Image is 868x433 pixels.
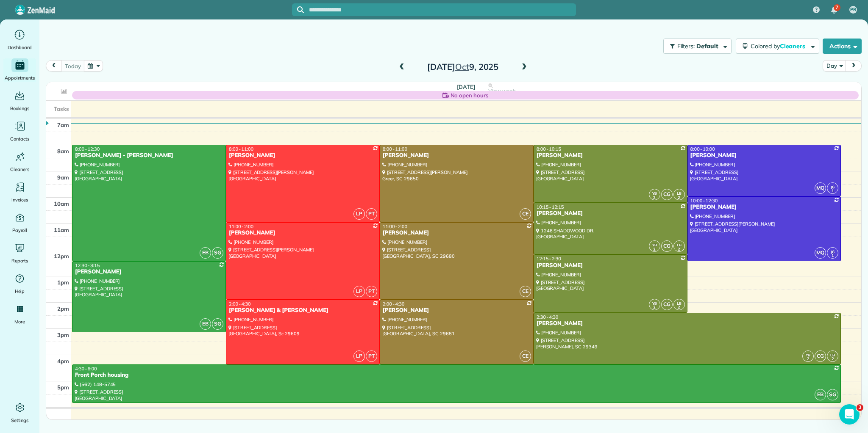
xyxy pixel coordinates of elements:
[228,229,377,237] div: [PERSON_NAME]
[14,317,25,326] span: More
[803,355,813,363] small: 2
[382,307,531,314] div: [PERSON_NAME]
[661,299,673,310] span: CG
[61,60,84,72] button: today
[823,60,846,72] button: Day
[649,303,660,312] small: 2
[5,74,35,82] span: Appointments
[815,247,826,259] span: MQ
[11,196,28,204] span: Invoices
[696,42,719,50] span: Default
[677,191,682,196] span: LB
[537,204,564,210] span: 10:15 - 12:15
[751,42,808,50] span: Colored by
[488,88,515,94] span: View week
[382,229,531,237] div: [PERSON_NAME]
[839,404,860,425] iframe: Intercom live chat
[690,152,839,159] div: [PERSON_NAME]
[229,223,253,229] span: 11:00 - 2:00
[353,286,365,297] span: LP
[75,262,100,268] span: 12:30 - 3:15
[537,314,559,320] span: 2:30 - 4:30
[815,350,826,362] span: CG
[780,42,807,50] span: Cleaners
[652,301,657,306] span: YB
[537,256,561,262] span: 12:15 - 2:30
[736,39,819,54] button: Colored byCleaners
[3,180,36,204] a: Invoices
[815,182,826,194] span: MQ
[815,389,826,400] span: EB
[3,241,36,265] a: Reports
[75,152,223,159] div: [PERSON_NAME] - [PERSON_NAME]
[806,353,810,357] span: YB
[57,148,69,154] span: 8am
[366,286,377,297] span: PT
[536,262,685,269] div: [PERSON_NAME]
[3,58,36,82] a: Appointments
[8,43,32,52] span: Dashboard
[677,243,682,247] span: LB
[382,152,531,159] div: [PERSON_NAME]
[54,200,69,207] span: 10am
[54,253,69,259] span: 12pm
[451,91,489,99] span: No open hours
[10,135,29,143] span: Contacts
[649,194,660,202] small: 2
[652,191,657,196] span: YB
[292,6,304,13] button: Focus search
[212,318,223,330] span: SG
[649,245,660,254] small: 2
[229,301,251,307] span: 2:00 - 4:30
[57,279,69,286] span: 1pm
[57,331,69,338] span: 3pm
[520,208,531,220] span: CE
[75,366,97,372] span: 4:30 - 6:00
[3,401,36,425] a: Settings
[827,187,838,195] small: 1
[857,404,863,411] span: 3
[10,104,30,113] span: Bookings
[212,247,223,259] span: SG
[383,146,407,152] span: 8:00 - 11:00
[831,249,835,254] span: JG
[3,89,36,113] a: Bookings
[457,83,475,90] span: [DATE]
[75,146,100,152] span: 8:00 - 12:30
[652,243,657,247] span: YB
[366,350,377,362] span: PT
[366,208,377,220] span: PT
[11,416,29,425] span: Settings
[663,39,732,54] button: Filters: Default
[846,60,862,72] button: next
[46,60,62,72] button: prev
[830,353,835,357] span: LB
[228,152,377,159] div: [PERSON_NAME]
[690,198,718,204] span: 10:00 - 12:30
[200,247,211,259] span: EB
[383,223,407,229] span: 11:00 - 2:00
[410,62,516,72] h2: [DATE] 9, 2025
[12,226,28,234] span: Payroll
[57,305,69,312] span: 2pm
[835,4,838,11] span: 7
[54,226,69,233] span: 11am
[200,318,211,330] span: EB
[297,6,304,13] svg: Focus search
[228,307,377,314] div: [PERSON_NAME] & [PERSON_NAME]
[536,152,685,159] div: [PERSON_NAME]
[659,39,732,54] a: Filters: Default
[57,121,69,128] span: 7am
[3,150,36,174] a: Cleaners
[677,301,682,306] span: LB
[827,252,838,260] small: 1
[520,350,531,362] span: CE
[690,204,839,211] div: [PERSON_NAME]
[3,119,36,143] a: Contacts
[10,165,29,174] span: Cleaners
[850,6,856,13] span: PR
[520,286,531,297] span: CE
[229,146,253,152] span: 8:00 - 11:00
[383,301,405,307] span: 2:00 - 4:30
[823,39,862,54] button: Actions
